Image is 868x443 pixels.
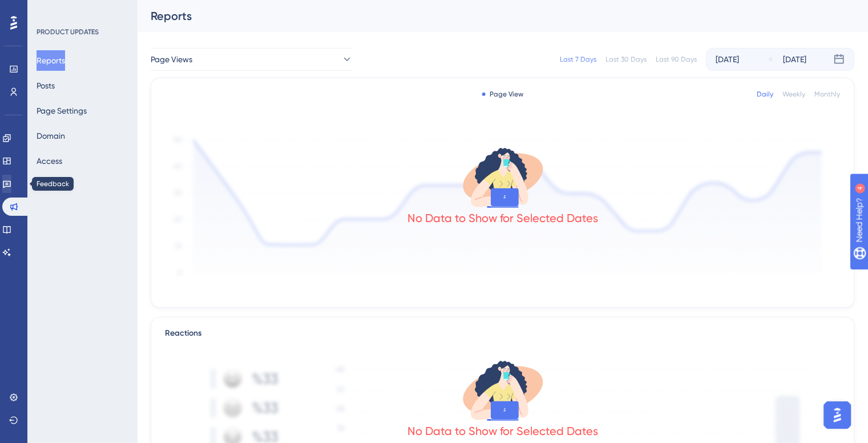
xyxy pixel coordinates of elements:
[605,55,647,64] div: Last 30 Days
[560,55,596,64] div: Last 7 Days
[656,55,697,64] div: Last 90 Days
[151,48,353,71] button: Page Views
[37,75,55,96] button: Posts
[79,6,83,15] div: 4
[407,423,598,439] div: No Data to Show for Selected Dates
[37,27,99,37] div: PRODUCT UPDATES
[151,8,826,24] div: Reports
[37,151,62,171] button: Access
[407,210,598,226] div: No Data to Show for Selected Dates
[37,100,87,121] button: Page Settings
[820,398,854,432] iframe: UserGuiding AI Assistant Launcher
[165,327,840,340] div: Reactions
[37,50,65,71] button: Reports
[482,90,523,99] div: Page View
[151,53,192,66] span: Page Views
[814,90,840,99] div: Monthly
[37,126,65,146] button: Domain
[757,90,773,99] div: Daily
[783,53,806,66] div: [DATE]
[27,3,71,17] span: Need Help?
[716,53,739,66] div: [DATE]
[782,90,805,99] div: Weekly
